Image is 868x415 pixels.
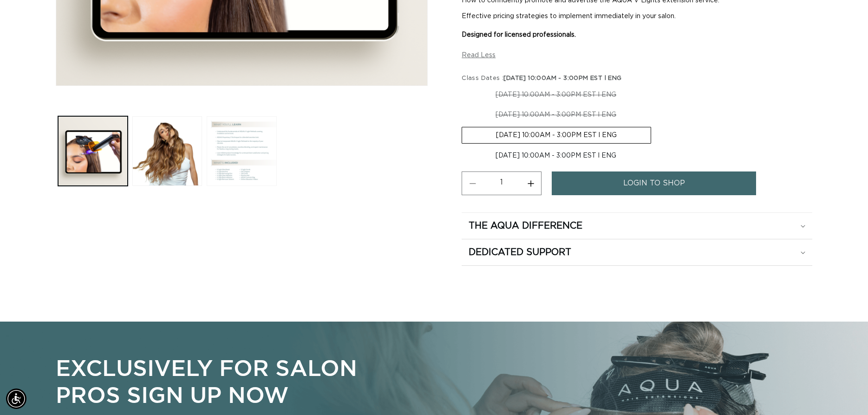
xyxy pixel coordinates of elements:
p: Exclusively for Salon Pros Sign Up Now [56,354,375,408]
legend: Class Dates : [462,74,622,83]
b: Designed for licensed professionals. [462,32,576,38]
button: Read Less [462,52,496,59]
label: [DATE] 10:00AM - 3:00PM EST l ENG [462,87,650,103]
button: Load image 1 in gallery view [58,116,128,186]
h2: The Aqua Difference [469,220,582,232]
a: login to shop [552,171,756,195]
span: [DATE] 10:00AM - 3:00PM EST l ENG [503,75,621,81]
label: [DATE] 10:00AM - 3:00PM EST l ENG [462,107,650,123]
iframe: Chat Widget [822,370,868,415]
label: [DATE] 10:00AM - 3:00PM EST l ENG [462,148,650,164]
button: Load image 3 in gallery view [207,116,276,186]
label: [DATE] 10:00AM - 3:00PM EST l ENG [462,127,651,144]
p: Effective pricing strategies to implement immediately in your salon. [462,12,812,40]
summary: The Aqua Difference [462,213,812,239]
div: Accessibility Menu [6,389,26,409]
h2: Dedicated Support [469,246,571,258]
button: Load image 2 in gallery view [132,116,202,186]
summary: Dedicated Support [462,239,812,265]
span: login to shop [623,171,685,195]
